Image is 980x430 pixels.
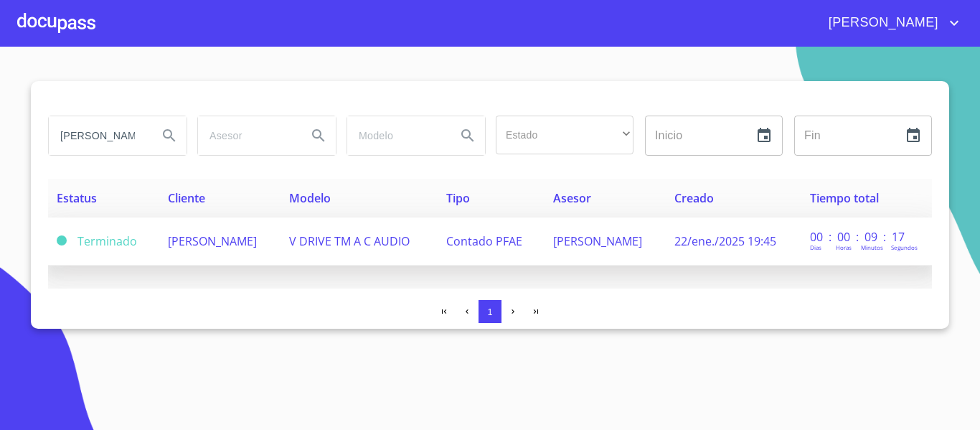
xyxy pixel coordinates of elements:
button: Search [301,118,336,153]
p: Dias [810,243,821,251]
span: Cliente [168,190,205,206]
span: 1 [487,307,492,317]
p: Segundos [891,243,918,251]
span: Modelo [289,190,331,206]
p: 00 : 00 : 09 : 17 [810,229,907,245]
button: account of current user [818,11,963,34]
span: Contado PFAE [446,233,522,249]
span: Asesor [553,190,591,206]
span: [PERSON_NAME] [553,233,642,249]
button: 1 [479,300,501,323]
span: Creado [674,190,714,206]
button: Search [451,118,485,153]
span: Terminado [77,233,137,249]
input: search [347,116,445,155]
span: Tipo [446,190,470,206]
p: Horas [836,243,852,251]
button: Search [152,118,187,153]
span: Terminado [57,235,67,246]
span: [PERSON_NAME] [818,11,946,34]
span: V DRIVE TM A C AUDIO [289,233,410,249]
span: Estatus [57,190,97,206]
input: search [198,116,296,155]
p: Minutos [861,243,883,251]
input: search [49,116,146,155]
span: Tiempo total [810,190,879,206]
span: 22/ene./2025 19:45 [674,233,776,249]
div: ​ [496,116,633,154]
span: [PERSON_NAME] [168,233,257,249]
